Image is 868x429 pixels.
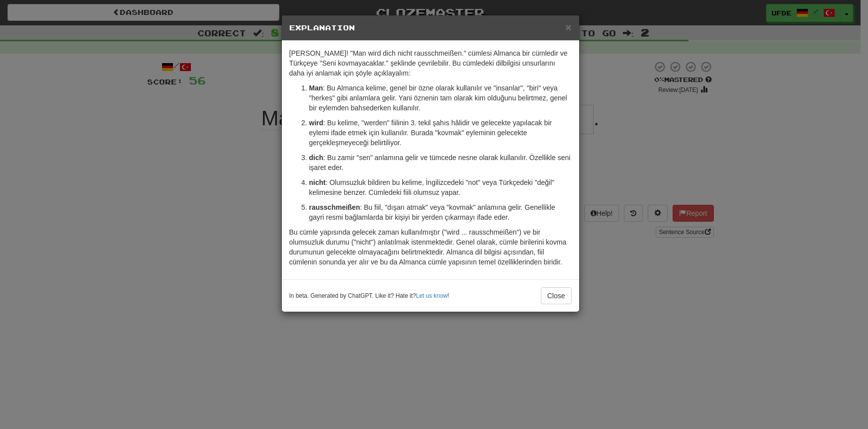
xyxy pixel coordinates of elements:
strong: nicht [309,178,326,186]
p: : Bu Almanca kelime, genel bir özne olarak kullanılır ve "insanlar", "biri" veya "herkes" gibi an... [309,83,572,113]
button: Close [565,22,571,32]
strong: Man [309,84,323,92]
strong: wird [309,119,324,127]
h5: Explanation [289,23,572,33]
a: Let us know [416,292,447,299]
p: : Bu zamir "sen" anlamına gelir ve tümcede nesne olarak kullanılır. Özellikle seni işaret eder. [309,153,572,172]
p: : Olumsuzluk bildiren bu kelime, İngilizcedeki "not" veya Türkçedeki "değil" kelimesine benzer. C... [309,177,572,197]
p: : Bu kelime, "werden" fiilinin 3. tekil şahıs hâlidir ve gelecekte yapılacak bir eylemi ifade etm... [309,118,572,148]
small: In beta. Generated by ChatGPT. Like it? Hate it? ! [289,292,449,300]
strong: dich [309,154,324,162]
strong: rausschmeißen [309,203,360,211]
p: : Bu fiil, "dışarı atmak" veya "kovmak" anlamına gelir. Genellikle gayri resmi bağlamlarda bir ki... [309,202,572,222]
p: Bu cümle yapısında gelecek zaman kullanılmıştır ("wird ... rausschmeißen") ve bir olumsuzluk duru... [289,227,572,267]
button: Close [541,287,572,304]
p: [PERSON_NAME]! "Man wird dich nicht rausschmeißen." cümlesi Almanca bir cümledir ve Türkçeye "Sen... [289,48,572,78]
span: × [565,21,571,33]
